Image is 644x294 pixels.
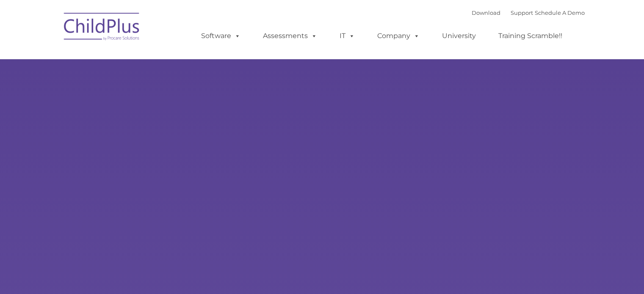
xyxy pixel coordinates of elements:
[472,9,500,16] a: Download
[472,9,585,16] font: |
[535,9,585,16] a: Schedule A Demo
[60,7,144,49] img: ChildPlus by Procare Solutions
[193,27,249,44] a: Software
[511,9,533,16] a: Support
[254,27,326,44] a: Assessments
[434,27,484,44] a: University
[369,27,428,44] a: Company
[331,27,363,44] a: IT
[490,27,571,44] a: Training Scramble!!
